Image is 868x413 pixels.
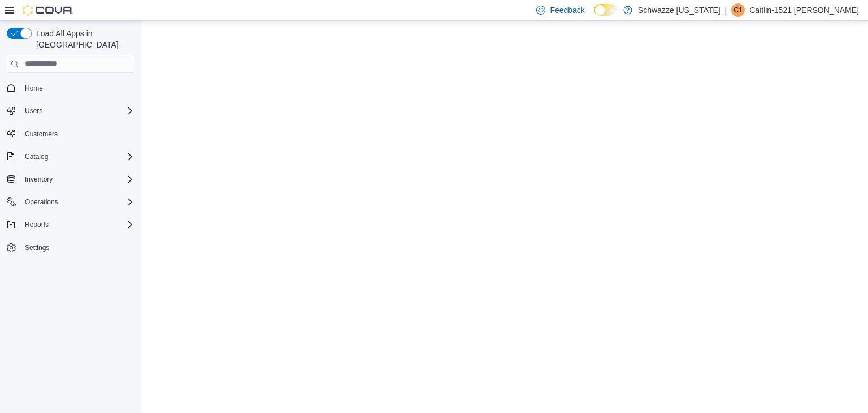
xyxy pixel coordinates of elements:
[20,218,53,231] button: Reports
[638,3,721,17] p: Schwazze [US_STATE]
[2,80,139,96] button: Home
[20,127,62,141] a: Customers
[725,3,727,17] p: |
[25,220,49,229] span: Reports
[20,104,134,118] span: Users
[2,194,139,210] button: Operations
[7,75,134,286] nav: Complex example
[594,16,594,16] span: Dark Mode
[20,127,134,141] span: Customers
[2,239,139,256] button: Settings
[20,104,47,118] button: Users
[2,217,139,233] button: Reports
[20,173,57,186] button: Inventory
[20,81,134,95] span: Home
[32,28,134,50] span: Load All Apps in [GEOGRAPHIC_DATA]
[23,5,73,16] img: Cova
[25,130,58,139] span: Customers
[20,150,53,164] button: Catalog
[20,218,134,231] span: Reports
[594,4,618,16] input: Dark Mode
[734,3,743,17] span: C1
[2,149,139,165] button: Catalog
[25,84,43,93] span: Home
[20,241,54,255] a: Settings
[20,150,134,164] span: Catalog
[731,3,745,17] div: Caitlin-1521 Noll
[20,195,63,209] button: Operations
[20,173,134,186] span: Inventory
[25,243,49,252] span: Settings
[25,175,53,184] span: Inventory
[25,106,42,115] span: Users
[2,103,139,119] button: Users
[550,5,584,16] span: Feedback
[749,3,859,17] p: Caitlin-1521 [PERSON_NAME]
[25,152,48,161] span: Catalog
[25,197,58,206] span: Operations
[20,240,134,255] span: Settings
[2,171,139,187] button: Inventory
[2,126,139,142] button: Customers
[20,195,134,209] span: Operations
[20,81,47,95] a: Home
